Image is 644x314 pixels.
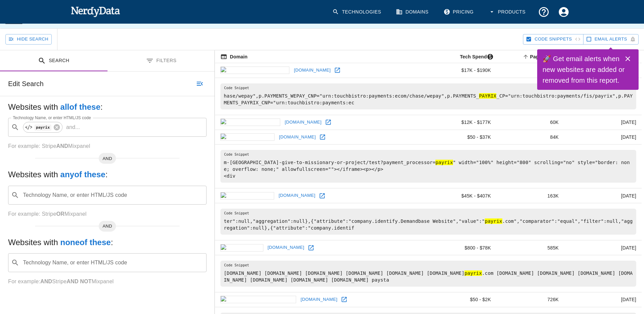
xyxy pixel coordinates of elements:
button: Hide Search [5,34,52,45]
button: Account Settings [554,2,574,22]
a: Technologies [328,2,386,22]
td: 46K [496,63,564,78]
a: Pricing [439,2,479,22]
td: [DATE] [564,130,642,145]
b: AND [56,143,68,149]
td: 60K [496,115,564,130]
a: Open touchbistro.com in new window [332,65,342,75]
span: Get email alerts with newly found website results. Click to enable. [595,35,627,43]
b: none of these [60,238,111,247]
h5: Websites with : [8,102,207,112]
h6: Edit Search [8,78,44,89]
pre: hase/wepay",p.PAYMENTS_WEPAY_CNP="urn:touchbistro:payments:ecom/chase/wepay",p.PAYMENTS_ _CP="urn... [220,83,636,109]
td: $50 - $37K [425,130,497,145]
span: The estimated minimum and maximum annual tech spend each webpage has, based on the free, freemium... [451,53,496,61]
a: Domains [392,2,434,22]
td: [DATE] [564,292,642,307]
td: [DATE] [564,115,642,130]
span: Hide Code Snippets [534,35,572,43]
a: [DOMAIN_NAME] [277,190,317,201]
h5: Websites with : [8,237,207,248]
div: payrix [23,122,63,133]
button: Filters [108,50,215,72]
hl: payrix [485,218,502,224]
img: simusa.org icon [220,133,275,141]
a: Open leadiq.com in new window [317,191,327,201]
img: thl.com icon [220,244,263,252]
h6: 🚀 Get email alerts when new websites are added or removed from this report. [543,53,625,86]
td: [DATE] [564,240,642,255]
h5: Websites with : [8,169,207,180]
span: The registered domain name (i.e. "nerdydata.com"). [220,53,247,61]
button: Products [484,2,531,22]
b: AND [40,279,52,284]
span: A page popularity ranking based on a domain's backlinks. Smaller numbers signal more popular doma... [521,53,564,61]
button: Hide Code Snippets [523,34,583,45]
img: printavo.com icon [220,119,280,126]
pre: [DOMAIN_NAME] [DOMAIN_NAME] [DOMAIN_NAME] [DOMAIN_NAME] [DOMAIN_NAME] [DOMAIN_NAME] .com [DOMAIN_... [220,261,636,287]
td: [DATE] [564,188,642,203]
img: NerdyData.com [71,5,120,18]
td: 585K [496,240,564,255]
a: [DOMAIN_NAME] [299,294,339,305]
a: Open simusa.org in new window [317,132,328,142]
span: AND [99,155,116,162]
button: Get email alerts with newly found website results. Click to enable. [583,34,639,45]
td: $800 - $78K [425,240,497,255]
hl: payrix [435,160,453,165]
img: heavensfamily.org icon [220,296,296,303]
b: OR [56,211,64,217]
img: leadiq.com icon [220,192,274,200]
p: For example: Stripe Mixpanel [8,278,207,286]
pre: m-[GEOGRAPHIC_DATA]-give-to-missionary-or-project/test?payment_processor= " width="100%" height="... [220,150,636,183]
img: touchbistro.com icon [220,67,289,74]
pre: ter":null,"aggregation":null},{"attribute":"company.identify.Demandbase Website","value":" .com",... [220,209,636,235]
a: [DOMAIN_NAME] [292,65,332,76]
code: payrix [34,125,51,130]
td: $17K - $190K [425,63,497,78]
hl: PAYRIX [479,93,496,99]
a: Open thl.com in new window [306,243,316,253]
td: $45K - $407K [425,188,497,203]
p: and ... [64,123,83,131]
td: 163K [496,188,564,203]
td: 84K [496,130,564,145]
td: 726K [496,292,564,307]
p: For example: Stripe Mixpanel [8,142,207,150]
td: $12K - $177K [425,115,497,130]
b: AND NOT [67,279,92,284]
label: Technology Name, or enter HTML/JS code [13,115,91,121]
button: Close [621,52,635,66]
hl: payrix [464,270,482,276]
p: For example: Stripe Mixpanel [8,210,207,218]
span: AND [99,223,116,230]
a: [DOMAIN_NAME] [283,117,323,128]
b: any of these [60,170,105,179]
a: [DOMAIN_NAME] [277,132,317,142]
a: Open printavo.com in new window [323,117,333,127]
a: [DOMAIN_NAME] [266,242,306,253]
b: all of these [60,102,100,111]
a: Open heavensfamily.org in new window [339,294,349,305]
button: Support and Documentation [534,2,554,22]
td: $50 - $2K [425,292,497,307]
